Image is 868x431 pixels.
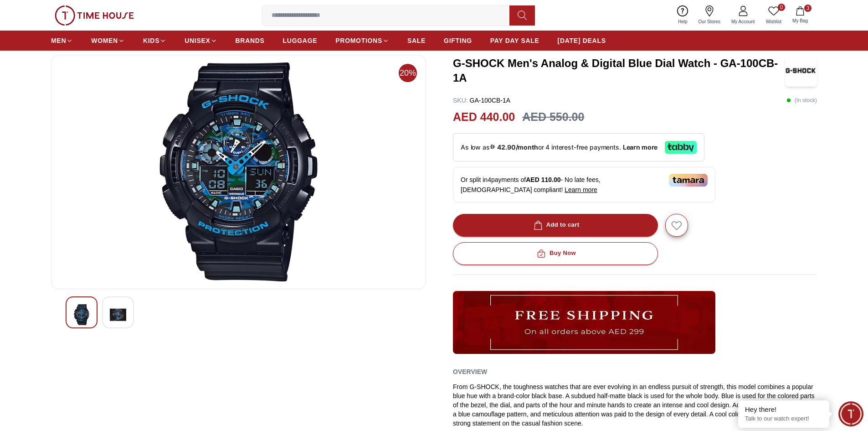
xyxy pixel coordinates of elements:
[55,5,134,26] img: ...
[143,32,166,49] a: KIDS
[453,242,658,265] button: Buy Now
[745,405,822,414] div: Hey there!
[51,32,73,49] a: MEN
[522,109,584,126] h3: AED 550.00
[73,304,90,325] img: G-SHOCK Men's Analog & Digital Blue Dial Watch - GA-100CB-1A
[399,64,417,82] span: 20%
[453,382,817,428] div: From G-SHOCK, the toughness watches that are ever evolving in an endless pursuit of strength, thi...
[335,36,382,45] span: PROMOTIONS
[453,214,658,237] button: Add to cart
[444,32,472,49] a: GIFTING
[51,36,66,45] span: MEN
[695,18,724,25] span: Our Stores
[558,36,606,45] span: [DATE] DEALS
[335,32,389,49] a: PROMOTIONS
[91,32,125,49] a: WOMEN
[185,36,210,45] span: UNISEX
[789,17,812,24] span: My Bag
[760,4,787,27] a: 0Wishlist
[91,36,118,45] span: WOMEN
[745,415,822,423] p: Talk to our watch expert!
[283,32,318,49] a: LUGGAGE
[786,96,817,105] p: ( In stock )
[110,304,126,325] img: G-SHOCK Men's Analog & Digital Blue Dial Watch - GA-100CB-1A
[407,36,426,45] span: SALE
[838,401,863,426] div: Chat Widget
[673,4,693,27] a: Help
[558,32,606,49] a: [DATE] DEALS
[490,36,539,45] span: PAY DAY SALE
[535,248,576,259] div: Buy Now
[453,365,487,379] h2: Overview
[565,186,597,193] span: Learn more
[785,55,817,87] img: G-SHOCK Men's Analog & Digital Blue Dial Watch - GA-100CB-1A
[143,36,159,45] span: KIDS
[778,4,785,11] span: 0
[453,167,715,203] div: Or split in 4 payments of - No late fees, [DEMOGRAPHIC_DATA] compliant!
[762,18,785,25] span: Wishlist
[532,220,580,230] div: Add to cart
[453,96,510,105] p: GA-100CB-1A
[453,56,785,85] h3: G-SHOCK Men's Analog & Digital Blue Dial Watch - GA-100CB-1A
[185,32,217,49] a: UNISEX
[444,36,472,45] span: GIFTING
[674,18,691,25] span: Help
[787,5,813,26] button: 3My Bag
[804,5,812,12] span: 3
[693,4,726,27] a: Our Stores
[728,18,759,25] span: My Account
[453,109,515,126] h2: AED 440.00
[407,32,426,49] a: SALE
[283,36,318,45] span: LUGGAGE
[453,97,468,104] span: SKU :
[236,36,265,45] span: BRANDS
[490,32,539,49] a: PAY DAY SALE
[453,291,715,354] img: ...
[59,62,418,281] img: G-SHOCK Men's Analog & Digital Blue Dial Watch - GA-100CB-1A
[669,174,708,187] img: Tamara
[236,32,265,49] a: BRANDS
[526,176,560,183] span: AED 110.00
